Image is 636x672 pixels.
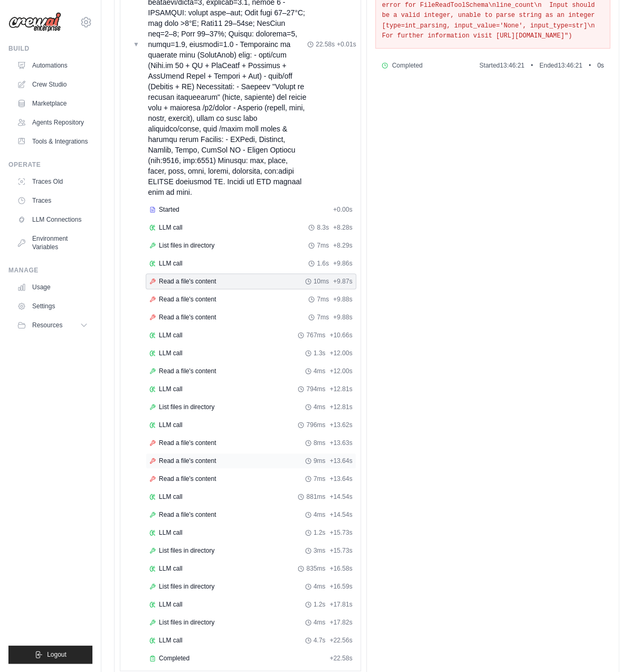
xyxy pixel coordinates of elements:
span: LLM call [159,600,183,609]
a: Settings [13,298,92,315]
span: 0 s [597,61,604,70]
span: 1.6s [317,259,329,268]
a: Marketplace [13,95,92,112]
span: 8ms [314,439,326,447]
span: 4.7s [314,636,326,645]
a: LLM Connections [13,211,92,228]
span: + 22.58s [329,654,352,662]
div: Widget de chat [583,621,636,672]
span: + 16.59s [329,582,352,591]
span: Ended 13:46:21 [539,61,582,70]
span: LLM call [159,331,183,339]
div: Build [8,44,92,53]
span: 4ms [314,403,326,411]
span: 4ms [314,582,326,591]
span: + 13.64s [329,457,352,465]
iframe: Chat Widget [583,621,636,672]
span: 1.3s [314,349,326,357]
span: LLM call [159,385,183,393]
span: 1.2s [314,600,326,609]
span: + 17.82s [329,618,352,627]
a: Environment Variables [13,230,92,255]
span: 4ms [314,618,326,627]
span: + 12.00s [329,367,352,375]
span: + 9.87s [333,277,352,286]
span: + 8.28s [333,223,352,232]
span: + 9.86s [333,259,352,268]
span: Read a file's content [159,475,216,483]
span: 9ms [314,457,326,465]
span: List files in directory [159,546,214,555]
span: + 0.00s [333,205,352,214]
a: Agents Repository [13,114,92,131]
span: + 9.88s [333,313,352,321]
span: + 16.58s [329,564,352,573]
img: Logo [8,12,61,32]
span: LLM call [159,421,183,429]
div: Operate [8,160,92,169]
span: Started [159,205,179,214]
span: LLM call [159,636,183,645]
span: • [588,61,591,70]
span: Completed [392,61,423,70]
span: • [530,61,533,70]
span: Completed [159,654,189,662]
span: List files in directory [159,403,214,411]
span: 3ms [314,546,326,555]
span: + 13.63s [329,439,352,447]
span: + 13.64s [329,475,352,483]
span: LLM call [159,349,183,357]
a: Traces [13,192,92,209]
span: + 12.81s [329,403,352,411]
span: LLM call [159,493,183,501]
span: 881ms [306,493,325,501]
span: 796ms [306,421,325,429]
span: + 15.73s [329,528,352,537]
span: + 17.81s [329,600,352,609]
a: Tools & Integrations [13,133,92,150]
button: Resources [13,317,92,334]
span: + 10.66s [329,331,352,339]
span: 10ms [314,277,329,286]
span: Read a file's content [159,367,216,375]
span: Read a file's content [159,277,216,286]
span: + 13.62s [329,421,352,429]
span: Read a file's content [159,295,216,304]
div: Manage [8,266,92,275]
span: 767ms [306,331,325,339]
span: 7ms [317,313,329,321]
span: + 12.00s [329,349,352,357]
span: + 14.54s [329,493,352,501]
span: List files in directory [159,241,214,250]
span: Read a file's content [159,313,216,321]
span: 7ms [317,295,329,304]
span: 794ms [306,385,325,393]
span: Read a file's content [159,510,216,519]
span: + 14.54s [329,510,352,519]
span: LLM call [159,528,183,537]
span: + 22.56s [329,636,352,645]
span: List files in directory [159,618,214,627]
span: 7ms [314,475,326,483]
span: 835ms [306,564,325,573]
span: LLM call [159,259,183,268]
span: Read a file's content [159,439,216,447]
span: + 15.73s [329,546,352,555]
span: + 0.01s [337,40,356,49]
span: 4ms [314,510,326,519]
span: 7ms [317,241,329,250]
span: 8.3s [317,223,329,232]
span: 22.58s [316,40,335,49]
span: LLM call [159,564,183,573]
span: Logout [47,650,67,659]
a: Crew Studio [13,76,92,93]
span: Read a file's content [159,457,216,465]
a: Usage [13,279,92,296]
span: + 8.29s [333,241,352,250]
button: Logout [8,646,92,664]
span: 1.2s [314,528,326,537]
span: 4ms [314,367,326,375]
span: + 9.88s [333,295,352,304]
a: Traces Old [13,173,92,190]
span: LLM call [159,223,183,232]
